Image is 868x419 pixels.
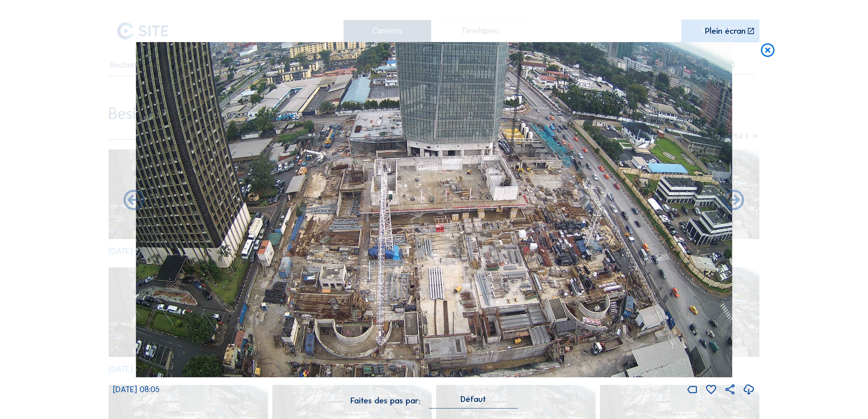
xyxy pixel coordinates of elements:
[722,189,746,213] i: Back
[122,189,146,213] i: Forward
[705,27,746,36] div: Plein écran
[113,385,159,394] span: [DATE] 08:05
[350,397,421,405] div: Faites des pas par:
[429,396,518,408] div: Défaut
[461,396,486,403] div: Défaut
[136,42,733,377] img: Image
